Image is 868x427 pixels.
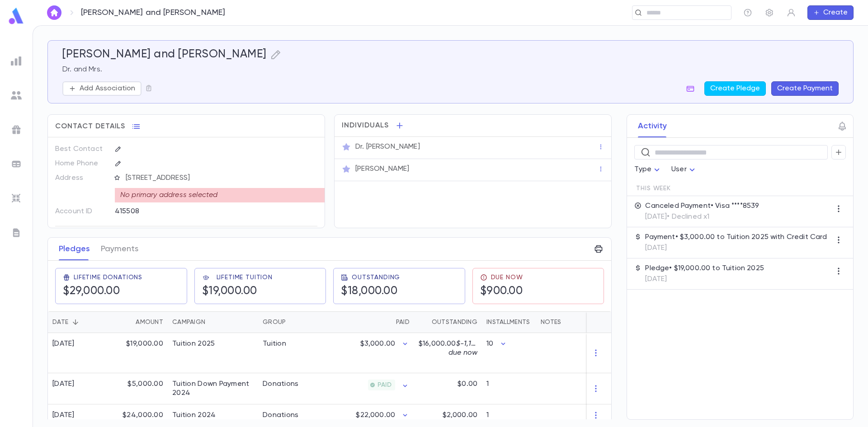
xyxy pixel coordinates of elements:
p: Dr. and Mrs. [62,65,839,74]
div: Group [263,311,286,333]
div: [DATE] [52,339,75,348]
p: $22,000.00 [356,411,395,420]
div: Tuition 2024 [172,411,216,420]
p: $2,000.00 [443,411,477,420]
button: Activity [638,115,667,137]
span: [STREET_ADDRESS] [122,174,318,183]
p: $16,000.00 [419,339,477,357]
p: [DATE] [645,275,764,284]
div: No primary address selected [115,188,325,202]
span: Type [634,166,651,173]
p: [DATE] • Declined x1 [645,212,759,221]
span: Contact Details [55,122,125,131]
div: Campaign [168,311,258,333]
img: campaigns_grey.99e729a5f7ee94e3726e6486bddda8f1.svg [11,124,22,135]
span: $-1,100.00 due now [448,340,491,357]
h5: $29,000.00 [63,285,120,298]
span: PAID [374,381,395,389]
p: Dr. [PERSON_NAME] [355,142,420,151]
span: Outstanding [352,274,400,281]
span: Lifetime Tuition [217,274,273,281]
p: Payment • $3,000.00 to Tuition 2025 with Credit Card [645,233,827,242]
div: Type [634,161,662,178]
img: imports_grey.530a8a0e642e233f2baf0ef88e8c9fcb.svg [11,193,22,204]
div: 1 [482,404,536,427]
span: Individuals [342,121,389,130]
button: Pledges [59,238,90,260]
div: Donations [263,411,299,420]
div: Notes [536,311,649,333]
div: $5,000.00 [109,373,168,404]
div: Outstanding [432,311,477,333]
img: logo [7,7,25,25]
div: Date [48,311,109,333]
img: reports_grey.c525e4749d1bce6a11f5fe2a8de1b229.svg [11,56,22,66]
img: students_grey.60c7aba0da46da39d6d829b817ac14fc.svg [11,90,22,101]
button: Payments [101,238,138,260]
div: Group [258,311,326,333]
div: Installments [482,311,536,333]
p: [PERSON_NAME] and [PERSON_NAME] [81,8,226,18]
div: $24,000.00 [109,404,168,427]
div: Notes [541,311,561,333]
p: $3,000.00 [360,339,395,348]
h5: $18,000.00 [341,285,397,298]
div: [DATE] [52,380,75,389]
p: Best Contact [55,142,107,156]
div: Tuition [263,339,286,348]
div: Campaign [172,311,205,333]
div: Tuition 2025 [172,339,215,348]
p: Add Association [80,84,135,93]
p: [PERSON_NAME] [355,164,409,174]
div: User [671,161,698,178]
div: Amount [109,311,168,333]
p: Account ID [55,204,107,219]
button: Create Payment [771,81,839,96]
span: Due Now [491,274,523,281]
img: batches_grey.339ca447c9d9533ef1741baa751efc33.svg [11,159,22,169]
p: [DATE] [645,244,827,253]
button: Sort [68,315,83,329]
p: Home Phone [55,156,107,171]
div: 1 [482,373,536,404]
div: [DATE] [52,411,75,420]
span: This Week [636,185,671,192]
span: User [671,166,687,173]
img: home_white.a664292cf8c1dea59945f0da9f25487c.svg [49,9,60,16]
div: 415508 [115,204,273,218]
button: Add Association [62,81,142,96]
h5: $19,000.00 [202,285,257,298]
span: Lifetime Donations [74,274,142,281]
button: Create [807,5,854,20]
img: letters_grey.7941b92b52307dd3b8a917253454ce1c.svg [11,227,22,238]
button: Create Pledge [704,81,766,96]
div: Paid [396,311,410,333]
h5: [PERSON_NAME] and [PERSON_NAME] [62,48,267,61]
div: $19,000.00 [109,333,168,373]
p: Address [55,171,107,185]
div: Tuition Down Payment 2024 [172,380,254,398]
h5: $900.00 [480,285,523,298]
div: Donations [263,380,299,389]
p: 10 [486,339,493,348]
div: Paid [326,311,414,333]
p: Canceled Payment • Visa ****8539 [645,202,759,211]
p: $0.00 [458,380,477,389]
div: Amount [136,311,163,333]
div: Outstanding [414,311,482,333]
div: Date [52,311,68,333]
p: Pledge • $19,000.00 to Tuition 2025 [645,264,764,273]
div: Installments [486,311,530,333]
